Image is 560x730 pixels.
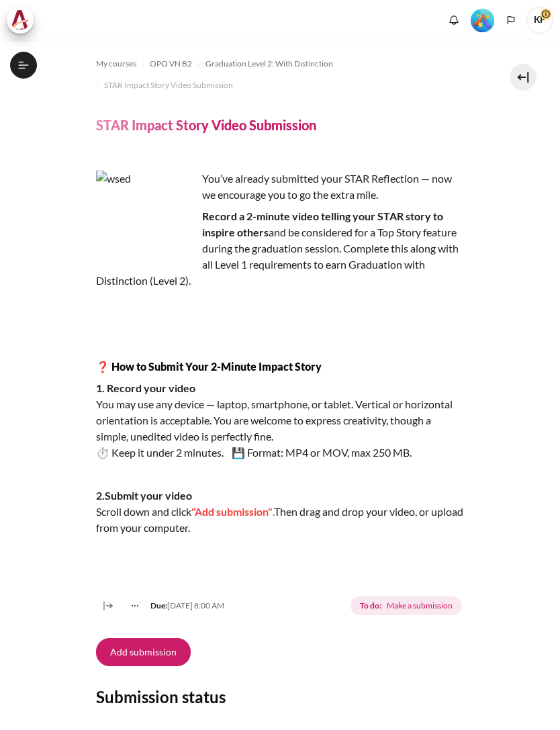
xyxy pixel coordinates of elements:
div: [DATE] 8:00 AM [120,600,224,612]
span: . [273,505,274,518]
strong: Due: [150,600,167,610]
a: User menu [526,7,553,34]
span: Make a submission [387,600,453,612]
p: Scroll down and click Then drag and drop your video, or upload from your computer. [96,488,465,536]
a: Architeck Architeck [7,7,40,34]
a: My courses [96,56,136,72]
p: and be considered for a Top Story feature during the graduation session. Complete this along with... [96,208,465,289]
span: Graduation Level 2: With Distinction [205,58,333,70]
div: Show notification window with no new notifications [444,10,464,30]
button: Languages [501,10,521,30]
strong: ❓ How to Submit Your 2-Minute Impact Story [96,360,322,373]
a: OPO VN B2 [150,56,192,72]
div: Level #5 [471,7,494,32]
strong: Record a 2-minute video telling your STAR story to inspire others [202,210,443,238]
h4: STAR Impact Story Video Submission [96,116,316,134]
span: OPO VN B2 [150,58,192,70]
nav: Navigation bar [96,53,465,96]
img: Architeck [11,10,30,30]
strong: To do: [360,600,381,612]
strong: 1. Record your video [96,381,195,394]
a: Graduation Level 2: With Distinction [205,56,333,72]
h3: Submission status [96,686,465,707]
a: Level #5 [465,7,500,32]
img: Level #5 [471,9,494,32]
span: STAR Impact Story Video Submission [104,79,233,91]
button: Add submission [96,638,191,666]
img: wsed [96,171,197,271]
p: You’ve already submitted your STAR Reflection — now we encourage you to go the extra mile. [96,171,465,203]
span: KP [526,7,553,34]
span: My courses [96,58,136,70]
p: You may use any device — laptop, smartphone, or tablet. Vertical or horizontal orientation is acc... [96,380,465,461]
div: Completion requirements for STAR Impact Story Video Submission [351,594,464,618]
strong: 2.Submit your video [96,489,192,502]
span: "Add submission" [191,505,273,518]
a: STAR Impact Story Video Submission [104,77,233,93]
